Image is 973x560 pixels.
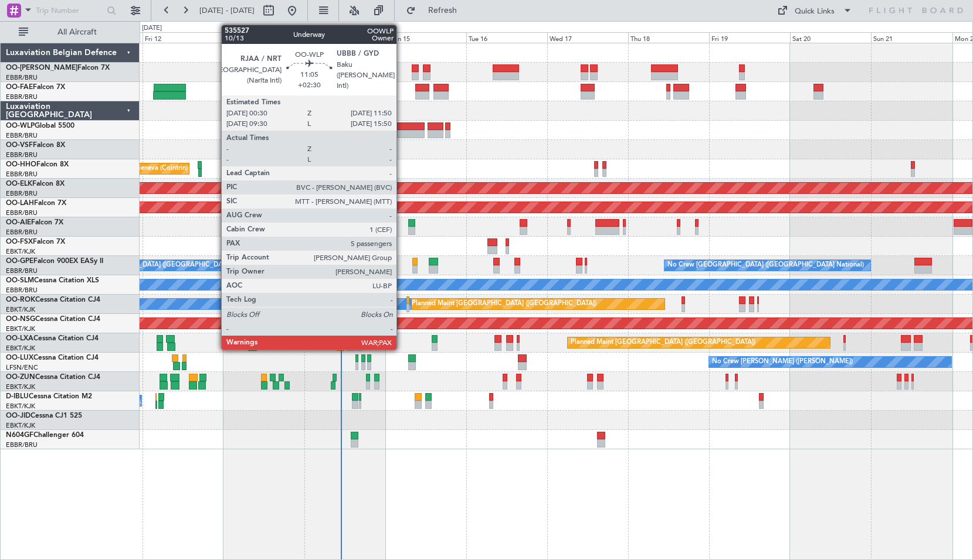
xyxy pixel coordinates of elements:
button: Refresh [401,1,471,20]
a: OO-GPEFalcon 900EX EASy II [6,258,103,265]
a: EBBR/BRU [6,286,38,295]
span: OO-WLP [6,122,35,129]
a: OO-SLMCessna Citation XLS [6,277,99,284]
a: OO-LAHFalcon 7X [6,200,66,207]
span: OO-JID [6,412,30,419]
div: Sat 20 [790,32,871,43]
a: EBBR/BRU [6,441,38,449]
a: OO-WLPGlobal 5500 [6,122,74,129]
div: Quick Links [795,6,835,18]
a: EBKT/KJK [6,344,35,353]
a: OO-FSXFalcon 7X [6,238,65,245]
button: All Aircraft [13,23,127,42]
button: Quick Links [771,1,858,20]
span: OO-GPE [6,258,33,265]
span: OO-LAH [6,200,34,207]
span: OO-HHO [6,161,36,168]
span: OO-FAE [6,84,33,91]
span: OO-VSF [6,142,33,149]
span: OO-[PERSON_NAME] [6,64,77,71]
a: OO-FAEFalcon 7X [6,84,65,91]
a: N604GFChallenger 604 [6,432,84,439]
a: EBBR/BRU [6,267,38,275]
a: OO-LUXCessna Citation CJ4 [6,354,99,361]
a: OO-ELKFalcon 8X [6,180,65,187]
a: D-IBLUCessna Citation M2 [6,393,92,400]
div: Wed 17 [547,32,628,43]
a: OO-[PERSON_NAME]Falcon 7X [6,64,110,71]
span: OO-ROK [6,296,35,303]
span: OO-ZUN [6,374,35,381]
a: OO-HHOFalcon 8X [6,161,69,168]
a: EBBR/BRU [6,228,38,237]
div: No Crew [GEOGRAPHIC_DATA] ([GEOGRAPHIC_DATA] National) [667,257,864,274]
div: Tue 16 [466,32,547,43]
a: EBKT/KJK [6,402,35,411]
div: Thu 18 [628,32,709,43]
a: OO-ROKCessna Citation CJ4 [6,296,100,303]
a: OO-ZUNCessna Citation CJ4 [6,374,100,381]
span: N604GF [6,432,33,439]
a: EBBR/BRU [6,73,38,82]
a: EBKT/KJK [6,305,35,314]
span: All Aircraft [30,28,124,36]
span: OO-SLM [6,277,34,284]
div: Fri 12 [143,32,223,43]
a: EBBR/BRU [6,151,38,159]
a: LFSN/ENC [6,363,38,372]
div: No Crew [GEOGRAPHIC_DATA] ([GEOGRAPHIC_DATA] National) [65,257,261,274]
a: OO-LXACessna Citation CJ4 [6,335,99,342]
div: Sat 13 [223,32,304,43]
a: OO-VSFFalcon 8X [6,142,65,149]
a: EBBR/BRU [6,93,38,101]
a: OO-NSGCessna Citation CJ4 [6,316,100,323]
span: OO-LUX [6,354,33,361]
span: D-IBLU [6,393,29,400]
a: EBBR/BRU [6,209,38,217]
a: OO-JIDCessna CJ1 525 [6,412,82,419]
span: OO-NSG [6,316,35,323]
span: OO-AIE [6,219,31,226]
div: No Crew [PERSON_NAME] ([PERSON_NAME]) [712,353,853,371]
div: Sun 21 [871,32,952,43]
span: OO-ELK [6,180,32,187]
div: Fri 19 [709,32,790,43]
a: EBBR/BRU [6,170,38,179]
div: Sun 14 [304,32,385,43]
a: EBBR/BRU [6,131,38,140]
a: EBBR/BRU [6,189,38,198]
span: OO-FSX [6,238,33,245]
div: Planned Maint [GEOGRAPHIC_DATA] ([GEOGRAPHIC_DATA]) [571,334,755,351]
div: Mon 15 [385,32,466,43]
a: EBKT/KJK [6,383,35,391]
input: Trip Number [36,2,103,19]
div: Planned Maint [GEOGRAPHIC_DATA] ([GEOGRAPHIC_DATA]) [412,295,596,313]
span: OO-LXA [6,335,33,342]
a: EBKT/KJK [6,421,35,430]
span: [DATE] - [DATE] [199,5,255,16]
a: OO-AIEFalcon 7X [6,219,63,226]
a: EBKT/KJK [6,325,35,333]
a: EBKT/KJK [6,247,35,256]
span: Refresh [418,6,467,15]
div: [DATE] [142,23,162,33]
